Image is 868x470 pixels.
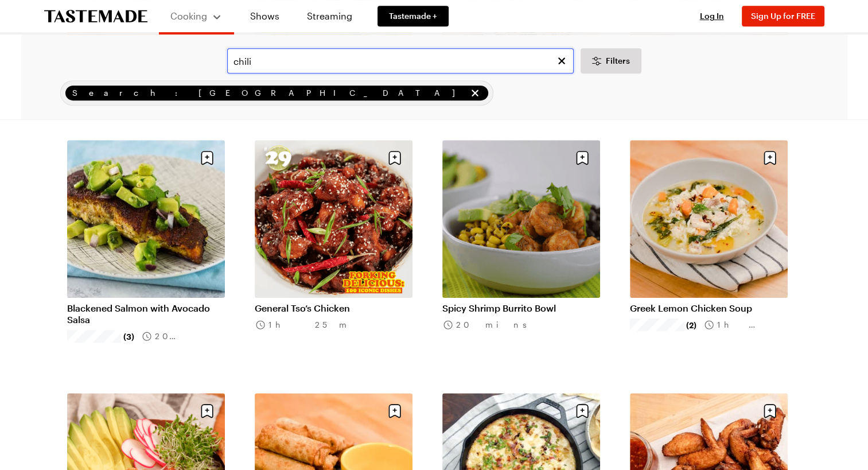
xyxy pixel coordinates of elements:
button: Save recipe [196,400,218,422]
button: Save recipe [196,147,218,169]
button: Log In [689,10,735,22]
a: To Tastemade Home Page [44,10,147,23]
a: Blackened Salmon with Avocado Salsa [67,302,225,325]
span: Tastemade + [389,10,437,22]
button: Cooking [170,5,223,28]
button: Sign Up for FREE [742,6,824,26]
a: General Tso’s Chicken [255,302,412,314]
button: Save recipe [384,147,406,169]
a: Tastemade + [377,6,449,26]
a: Greek Lemon Chicken Soup [630,302,788,314]
button: Clear search [555,55,568,67]
a: Spicy Shrimp Burrito Bowl [442,302,600,314]
span: Filters [606,55,630,67]
span: Sign Up for FREE [751,11,815,21]
button: Desktop filters [581,48,641,73]
button: remove Search: chili [469,87,481,99]
span: Log In [700,11,724,21]
button: Save recipe [759,400,781,422]
button: Save recipe [571,400,593,422]
button: Save recipe [759,147,781,169]
span: Cooking [170,10,207,21]
button: Save recipe [384,400,406,422]
span: Search: [GEOGRAPHIC_DATA] [72,87,466,99]
button: Save recipe [571,147,593,169]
